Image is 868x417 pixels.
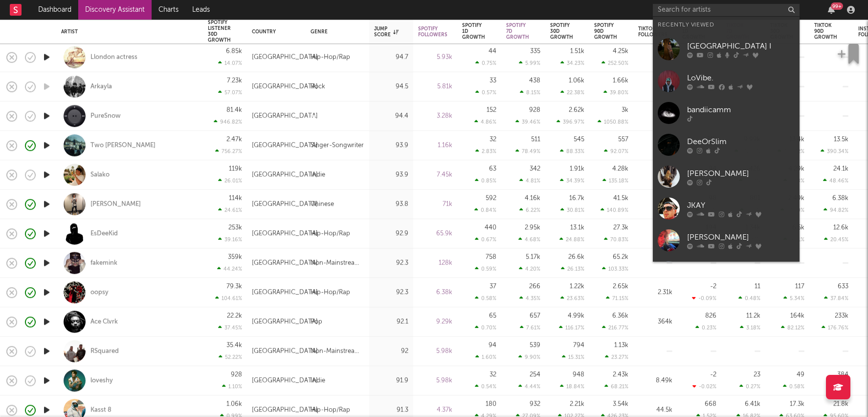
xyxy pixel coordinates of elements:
div: 5.98k [418,375,452,387]
div: 4.37k [418,404,452,416]
div: [GEOGRAPHIC_DATA] [252,404,318,416]
a: JKAY [653,193,800,224]
div: 103.33 % [602,266,628,272]
div: 0.48 % [738,295,760,301]
div: [GEOGRAPHIC_DATA] [252,345,318,357]
div: 4.28k [612,166,628,172]
a: bandiicamm [653,97,800,129]
div: 758 [486,254,496,260]
div: Chinese [311,198,334,210]
a: RSquared [90,347,119,356]
div: Recently Viewed [658,19,795,31]
div: 2.31k [638,287,672,298]
a: Salako [90,171,110,179]
div: -2 [710,283,716,290]
div: 6.41k [745,401,760,407]
a: [PERSON_NAME] [90,200,141,209]
div: loveshy [90,376,113,385]
div: 24.61 % [218,207,242,213]
div: 4.44 % [518,383,540,390]
a: fakemink [90,259,117,268]
div: 13.1k [570,224,584,231]
div: 0.84 % [474,207,496,213]
div: 24.1k [833,166,848,172]
div: 92.9 [374,228,408,240]
div: 15.31 % [562,354,584,360]
div: 946.82 % [214,119,242,125]
div: Spotify 30D Growth [550,23,573,40]
div: 1.16k [418,140,452,151]
a: oopsy [90,288,109,297]
div: 17.3k [790,401,804,407]
div: 79.3k [226,283,242,290]
div: 1.06k [569,77,584,84]
div: 39.46 % [515,119,540,125]
a: Arkayla [90,82,112,91]
div: Llondon actress [90,53,137,62]
div: 948 [573,371,584,378]
div: 438 [529,77,540,84]
div: 70.83 % [604,236,628,243]
div: 7.45k [418,169,452,181]
div: Non-Mainstream Electronic [311,345,364,357]
div: 27.3k [613,224,628,231]
div: 23.63 % [560,295,584,301]
div: 88.33 % [560,148,584,154]
div: 4.86 % [474,119,496,125]
input: Search for artists [653,4,800,16]
div: 2.95k [525,224,540,231]
div: 9.29k [418,316,452,328]
div: 12.6k [833,224,848,231]
div: 65.9k [418,228,452,240]
a: [PERSON_NAME] [653,161,800,193]
div: 1.91k [570,166,584,172]
div: 32 [490,371,496,378]
div: 557 [618,136,628,143]
div: 26.6k [568,254,584,260]
div: 41.5k [613,195,628,201]
a: [PERSON_NAME] [653,224,800,256]
div: 92 [374,345,408,357]
div: 1.60 % [475,354,496,360]
div: [GEOGRAPHIC_DATA] [252,198,318,210]
a: Ace Clvrk [90,318,118,326]
div: EsDeeKid [90,229,118,238]
div: 44 [489,48,496,54]
div: Non-Mainstream Electronic [311,257,364,269]
div: 3.18 % [740,324,760,331]
div: 71.15 % [606,295,628,301]
div: 94.82 % [823,207,848,213]
div: 233k [835,313,848,319]
div: Spotify 90D Growth [594,23,617,40]
div: 34.23 % [560,60,584,66]
div: 0.75 % [475,60,496,66]
div: 342 [530,166,540,172]
div: 119k [229,166,242,172]
div: 657 [530,313,540,319]
div: 1.66k [613,77,628,84]
div: Indie [311,169,325,181]
div: 21.8k [833,401,848,407]
div: 794 [573,342,584,348]
div: Indie [311,375,325,387]
div: 6.38k [832,195,848,201]
div: Spotify 7D Growth [506,23,529,40]
div: Country [252,29,296,35]
div: Jump Score [374,26,399,38]
div: Singer-Songwriter [311,140,364,151]
div: 4.16k [525,195,540,201]
div: [GEOGRAPHIC_DATA] [252,287,318,298]
div: 252.50 % [601,60,628,66]
a: PureSnow [90,112,121,121]
div: 91.3 [374,404,408,416]
div: 826 [705,313,716,319]
div: 11.2k [746,313,760,319]
div: 0.70 % [475,324,496,331]
a: DeeOrSlim [653,129,800,161]
div: 74.2k [638,228,672,240]
div: 5.98k [418,345,452,357]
